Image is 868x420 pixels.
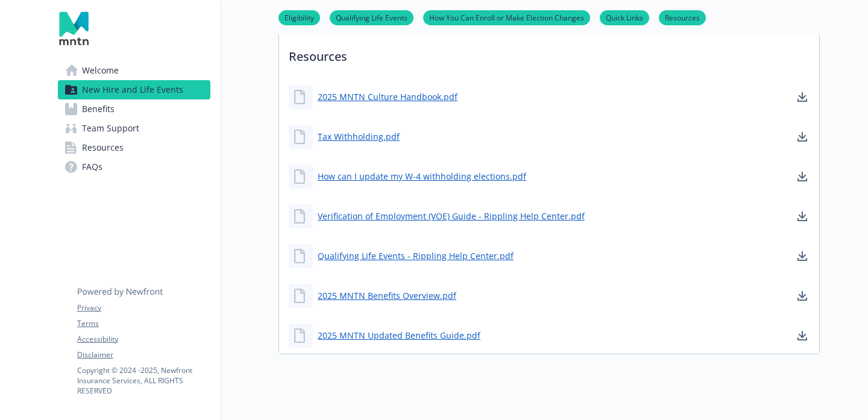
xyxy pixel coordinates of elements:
[58,61,210,80] a: Welcome
[82,99,115,119] span: Benefits
[82,80,183,99] span: New Hire and Life Events
[318,130,400,143] a: Tax Withholding.pdf
[330,11,414,23] a: Qualifying Life Events
[278,11,320,23] a: Eligibility
[58,99,210,119] a: Benefits
[318,210,585,222] a: Verification of Employment (VOE) Guide - Rippling Help Center.pdf
[77,349,210,360] a: Disclaimer
[318,289,456,302] a: 2025 MNTN Benefits Overview.pdf
[318,90,458,103] a: 2025 MNTN Culture Handbook.pdf
[58,138,210,157] a: Resources
[82,138,124,157] span: Resources
[795,328,810,343] a: download document
[795,209,810,224] a: download document
[58,80,210,99] a: New Hire and Life Events
[600,11,649,23] a: Quick Links
[58,119,210,138] a: Team Support
[795,169,810,184] a: download document
[423,11,590,23] a: How You Can Enroll or Make Election Changes
[82,157,102,177] span: FAQs
[318,329,480,342] a: 2025 MNTN Updated Benefits Guide.pdf
[795,249,810,263] a: download document
[77,302,210,313] a: Privacy
[58,157,210,177] a: FAQs
[77,365,210,396] p: Copyright © 2024 - 2025 , Newfront Insurance Services, ALL RIGHTS RESERVED
[795,289,810,303] a: download document
[318,170,526,183] a: How can I update my W-4 withholding elections.pdf
[82,61,119,80] span: Welcome
[77,318,210,329] a: Terms
[318,249,514,262] a: Qualifying Life Events - Rippling Help Center.pdf
[82,119,139,138] span: Team Support
[77,334,210,345] a: Accessibility
[795,90,810,104] a: download document
[795,130,810,144] a: download document
[659,11,706,23] a: Resources
[279,31,819,75] p: Resources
